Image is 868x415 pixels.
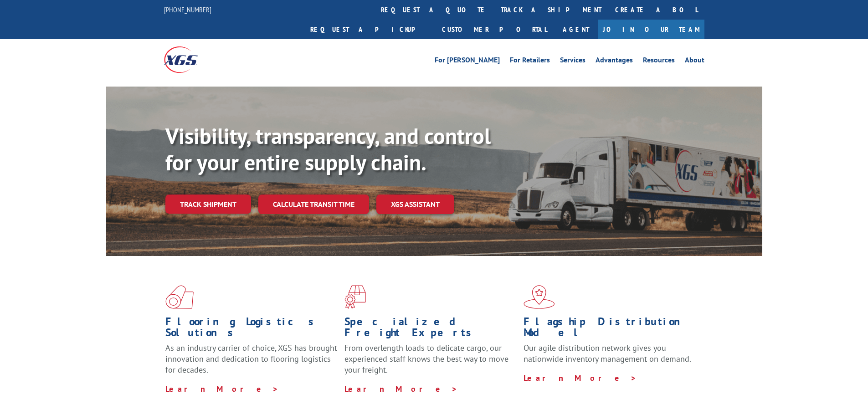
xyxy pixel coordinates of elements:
a: Resources [643,56,675,67]
span: Our agile distribution network gives you nationwide inventory management on demand. [524,343,691,364]
a: Advantages [596,56,633,67]
a: [PHONE_NUMBER] [164,5,211,14]
a: Services [560,56,586,67]
b: Visibility, transparency, and control for your entire supply chain. [165,122,491,176]
a: Customer Portal [435,20,554,39]
img: xgs-icon-total-supply-chain-intelligence-red [165,285,194,309]
a: XGS ASSISTANT [376,195,454,214]
a: Agent [554,20,598,39]
h1: Specialized Freight Experts [344,316,517,343]
span: As an industry carrier of choice, XGS has brought innovation and dedication to flooring logistics... [165,343,337,375]
a: Learn More > [524,373,637,383]
img: xgs-icon-focused-on-flooring-red [344,285,366,309]
p: From overlength loads to delicate cargo, our experienced staff knows the best way to move your fr... [344,343,517,383]
img: xgs-icon-flagship-distribution-model-red [524,285,555,309]
a: Track shipment [165,195,251,214]
a: Calculate transit time [258,195,369,214]
h1: Flooring Logistics Solutions [165,316,338,343]
a: Learn More > [165,384,279,394]
a: About [685,56,704,67]
a: For [PERSON_NAME] [435,56,500,67]
a: For Retailers [510,56,550,67]
a: Request a pickup [303,20,435,39]
h1: Flagship Distribution Model [524,316,696,343]
a: Learn More > [344,384,458,394]
a: Join Our Team [598,20,704,39]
